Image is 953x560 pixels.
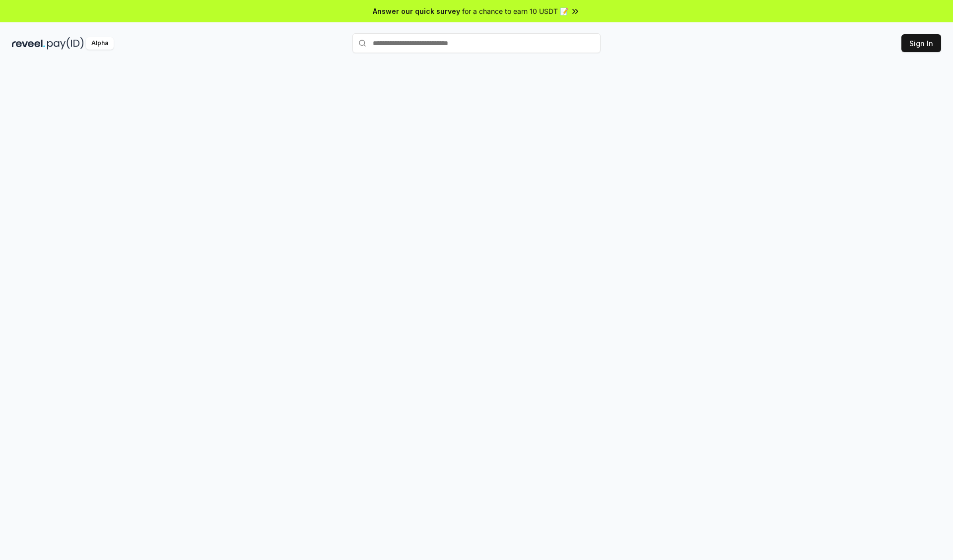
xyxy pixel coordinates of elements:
span: Answer our quick survey [373,6,460,16]
img: pay_id [47,37,84,50]
button: Sign In [901,34,941,52]
img: reveel_dark [12,37,45,50]
div: Alpha [86,37,114,50]
span: for a chance to earn 10 USDT 📝 [462,6,568,16]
